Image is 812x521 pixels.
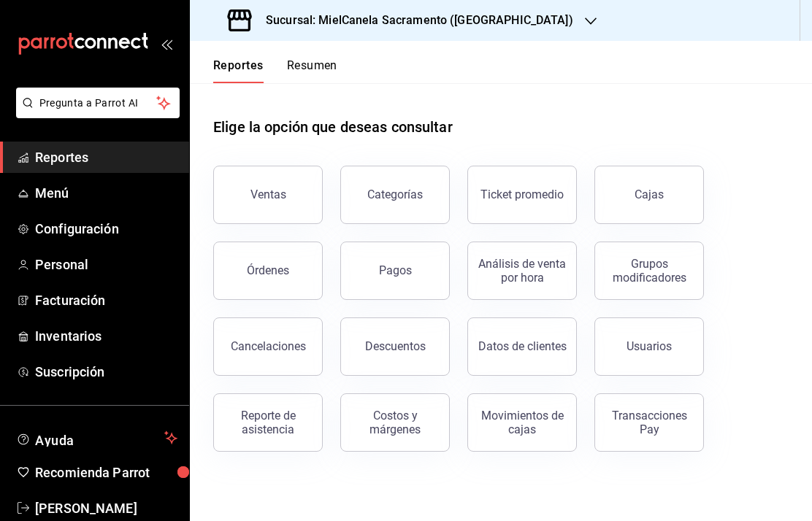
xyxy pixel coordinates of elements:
[254,12,573,29] h3: Sucursal: MielCanela Sacramento ([GEOGRAPHIC_DATA])
[467,317,577,376] button: Datos de clientes
[467,166,577,224] button: Ticket promedio
[367,188,423,201] div: Categorías
[35,255,177,274] span: Personal
[635,188,664,201] div: Cajas
[35,326,177,346] span: Inventarios
[477,257,567,285] div: Análisis de venta por hora
[35,362,177,382] span: Suscripción
[223,409,313,436] div: Reporte de asistencia
[35,498,177,518] span: [PERSON_NAME]
[231,339,306,353] div: Cancelaciones
[213,116,453,138] h1: Elige la opción que deseas consultar
[467,393,577,452] button: Movimientos de cajas
[213,242,323,300] button: Órdenes
[213,166,323,224] button: Ventas
[477,409,567,436] div: Movimientos de cajas
[35,147,177,167] span: Reportes
[35,183,177,203] span: Menú
[480,188,564,201] div: Ticket promedio
[35,463,177,482] span: Recomienda Parrot
[594,242,704,300] button: Grupos modificadores
[594,166,704,224] button: Cajas
[39,96,157,111] span: Pregunta a Parrot AI
[350,409,440,436] div: Costos y márgenes
[627,339,672,353] div: Usuarios
[478,339,567,353] div: Datos de clientes
[247,263,289,277] div: Órdenes
[213,317,323,376] button: Cancelaciones
[467,242,577,300] button: Análisis de venta por hora
[340,393,450,452] button: Costos y márgenes
[379,263,412,277] div: Pagos
[594,317,704,376] button: Usuarios
[35,219,177,239] span: Configuración
[287,58,337,83] button: Resumen
[604,409,694,436] div: Transacciones Pay
[213,393,323,452] button: Reporte de asistencia
[250,188,286,201] div: Ventas
[161,38,172,50] button: open_drawer_menu
[16,88,180,118] button: Pregunta a Parrot AI
[604,257,694,285] div: Grupos modificadores
[213,58,264,83] button: Reportes
[10,106,180,121] a: Pregunta a Parrot AI
[35,429,158,447] span: Ayuda
[340,317,450,376] button: Descuentos
[213,58,337,83] div: navigation tabs
[594,393,704,452] button: Transacciones Pay
[340,166,450,224] button: Categorías
[365,339,426,353] div: Descuentos
[35,290,177,310] span: Facturación
[340,242,450,300] button: Pagos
